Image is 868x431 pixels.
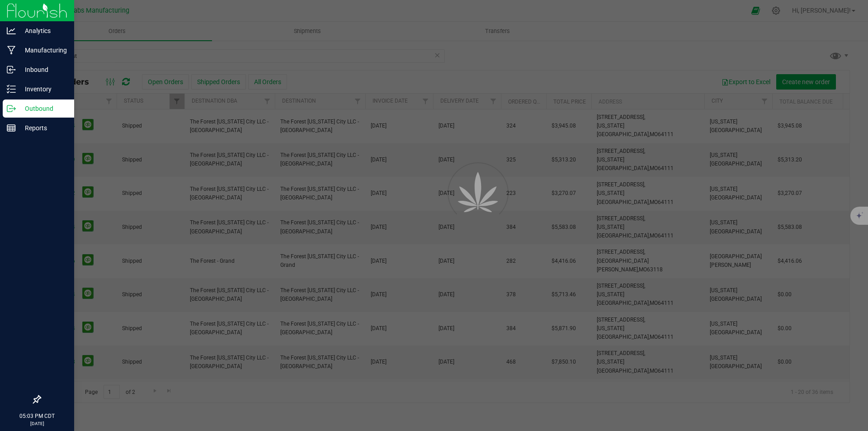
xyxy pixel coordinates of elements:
[16,123,70,133] p: Reports
[16,84,70,95] p: Inventory
[16,45,70,56] p: Manufacturing
[4,420,70,427] p: [DATE]
[7,65,16,74] inline-svg: Inbound
[16,25,70,36] p: Analytics
[7,123,16,133] inline-svg: Reports
[4,412,70,420] p: 05:03 PM CDT
[7,104,16,113] inline-svg: Outbound
[16,103,70,114] p: Outbound
[16,64,70,75] p: Inbound
[7,85,16,94] inline-svg: Inventory
[7,26,16,35] inline-svg: Analytics
[7,46,16,55] inline-svg: Manufacturing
